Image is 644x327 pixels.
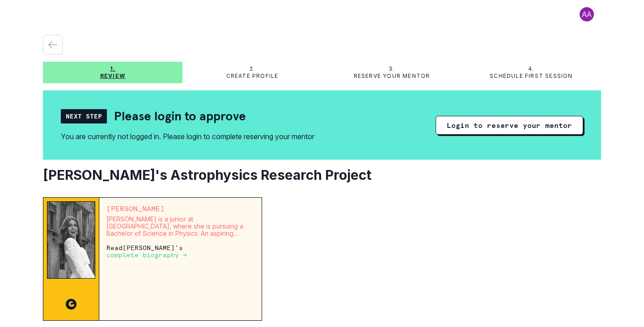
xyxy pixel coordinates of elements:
[114,108,246,124] h2: Please login to approve
[572,7,601,21] button: profile picture
[226,72,279,80] p: Create profile
[354,72,430,80] p: Reserve your mentor
[106,205,254,212] p: [PERSON_NAME]
[43,167,601,183] h2: [PERSON_NAME]'s Astrophysics Research Project
[110,65,115,72] p: 1.
[490,72,572,80] p: Schedule first session
[106,216,254,237] p: [PERSON_NAME] is a junior at [GEOGRAPHIC_DATA], where she is pursuing a Bachelor of Science in Ph...
[61,109,107,123] div: Next Step
[389,65,394,72] p: 3.
[250,65,255,72] p: 2.
[100,72,125,80] p: Review
[106,251,187,259] p: complete biography →
[436,116,583,135] button: Login to reserve your mentor
[528,65,534,72] p: 4.
[66,299,76,310] img: CC image
[47,201,95,279] img: Mentor Image
[106,251,187,259] a: complete biography →
[106,244,254,259] p: Read [PERSON_NAME] 's
[61,131,314,142] div: You are currently not logged in. Please login to complete reserving your mentor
